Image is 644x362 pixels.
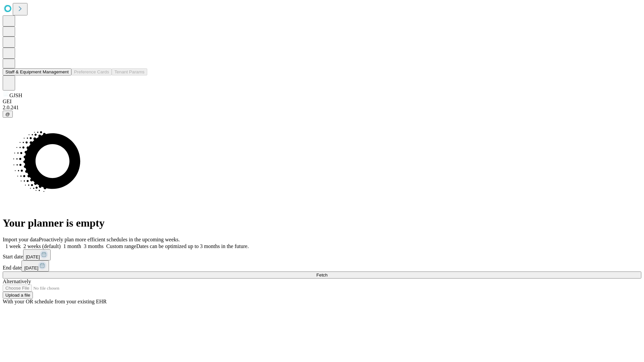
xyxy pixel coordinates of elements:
div: End date [3,260,641,271]
span: GJSH [9,93,22,98]
button: [DATE] [23,249,51,260]
span: 2 weeks (default) [23,243,61,249]
span: Dates can be optimized up to 3 months in the future. [136,243,249,249]
span: Alternatively [3,279,31,284]
button: [DATE] [21,260,49,271]
span: [DATE] [24,265,38,270]
button: Staff & Equipment Management [3,68,71,75]
div: 2.0.241 [3,105,641,111]
span: Import your data [3,237,39,242]
span: Fetch [316,273,327,278]
button: Fetch [3,271,641,279]
div: GEI [3,99,641,105]
span: With your OR schedule from your existing EHR [3,299,107,304]
span: 1 month [63,243,81,249]
span: 3 months [84,243,104,249]
button: @ [3,111,13,118]
button: Tenant Params [112,68,147,75]
span: 1 week [5,243,21,249]
span: @ [5,112,10,117]
h1: Your planner is empty [3,217,641,229]
span: Custom range [106,243,136,249]
button: Preference Cards [71,68,112,75]
span: [DATE] [26,254,40,259]
button: Upload a file [3,292,33,299]
div: Start date [3,249,641,260]
span: Proactively plan more efficient schedules in the upcoming weeks. [39,237,180,242]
